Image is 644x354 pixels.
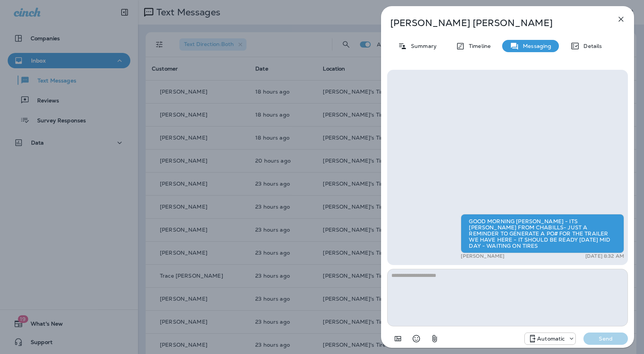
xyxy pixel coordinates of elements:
[409,331,424,346] button: Select an emoji
[461,253,504,259] p: [PERSON_NAME]
[585,253,624,259] p: [DATE] 8:32 AM
[580,43,602,49] p: Details
[465,43,491,49] p: Timeline
[390,331,406,346] button: Add in a premade template
[537,336,565,342] p: Automatic
[519,43,551,49] p: Messaging
[390,18,600,28] p: [PERSON_NAME] [PERSON_NAME]
[407,43,437,49] p: Summary
[461,214,624,253] div: GOOD MORNING [PERSON_NAME] - ITS [PERSON_NAME] FROM CHABILLS- JUST A REMINDER TO GENERATE A PO# F...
